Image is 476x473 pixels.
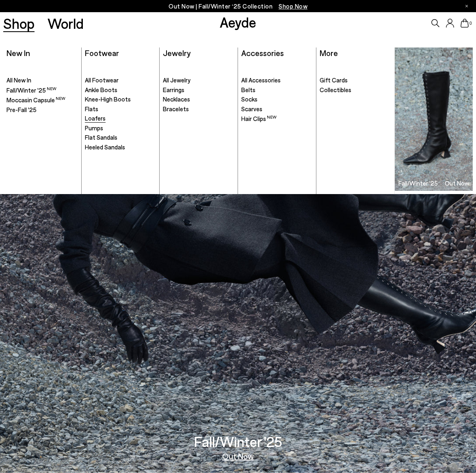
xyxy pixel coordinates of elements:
span: All Accessories [241,76,281,84]
a: Flat Sandals [85,134,156,142]
a: All New In [6,76,78,84]
h3: Fall/Winter '25 [194,434,282,449]
span: Gift Cards [320,76,348,84]
span: Collectibles [320,86,351,93]
h3: Out Now [445,180,469,186]
a: Ankle Boots [85,86,156,94]
a: Jewelry [163,48,190,58]
a: Moccasin Capsule [6,96,78,104]
a: Loafers [85,114,156,123]
a: Footwear [85,48,119,58]
span: Flats [85,105,98,112]
span: Necklaces [163,95,190,103]
a: Socks [241,95,312,104]
span: Fall/Winter '25 [6,86,56,94]
a: Knee-High Boots [85,95,156,104]
a: Accessories [241,48,284,58]
span: Bracelets [163,105,189,112]
span: Ankle Boots [85,86,117,93]
span: Pumps [85,124,103,132]
a: Flats [85,105,156,113]
a: All Accessories [241,76,312,84]
a: 0 [461,19,469,28]
a: All Jewelry [163,76,234,84]
span: Hair Clips [241,115,277,122]
a: Bracelets [163,105,234,113]
a: Belts [241,86,312,94]
a: Heeled Sandals [85,143,156,151]
span: Flat Sandals [85,134,117,141]
span: Heeled Sandals [85,143,125,151]
a: Pre-Fall '25 [6,106,78,114]
a: Fall/Winter '25 Out Now [395,48,473,191]
span: Belts [241,86,255,93]
a: Hair Clips [241,114,312,123]
span: Loafers [85,114,106,122]
span: All Footwear [85,76,119,84]
span: Knee-High Boots [85,95,131,103]
a: Pumps [85,124,156,132]
span: All Jewelry [163,76,190,84]
span: Moccasin Capsule [6,96,65,104]
span: Earrings [163,86,184,93]
a: All Footwear [85,76,156,84]
a: Gift Cards [320,76,391,84]
span: Socks [241,95,257,103]
a: Scarves [241,105,312,113]
span: Pre-Fall '25 [6,106,37,113]
p: Out Now | Fall/Winter ‘25 Collection [169,1,307,11]
a: World [48,16,84,30]
a: New In [6,48,30,58]
a: Aeyde [220,13,256,30]
span: All New In [6,76,31,84]
a: Out Now [222,452,254,460]
span: Scarves [241,105,262,112]
img: Group_1295_900x.jpg [395,48,473,191]
span: Navigate to /collections/new-in [279,2,307,10]
a: Shop [3,16,35,30]
a: Earrings [163,86,234,94]
h3: Fall/Winter '25 [398,180,438,186]
span: 0 [469,21,473,26]
a: Collectibles [320,86,391,94]
a: More [320,48,338,58]
a: Necklaces [163,95,234,104]
a: Fall/Winter '25 [6,86,78,95]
